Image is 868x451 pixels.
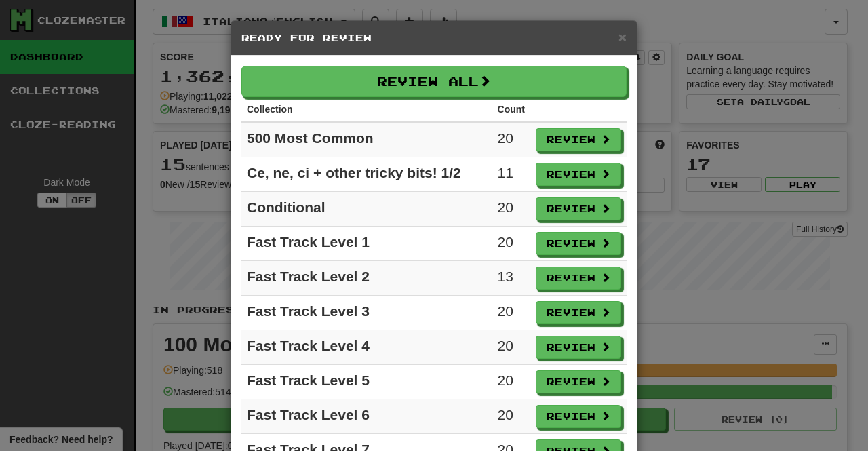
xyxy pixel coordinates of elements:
button: Review [536,267,621,290]
span: × [618,29,627,45]
td: 20 [492,122,530,157]
td: 20 [492,227,530,261]
td: Ce, ne, ci + other tricky bits! 1/2 [241,157,492,192]
button: Review [536,232,621,255]
button: Review [536,370,621,393]
td: 11 [492,157,530,192]
td: 13 [492,261,530,296]
td: Fast Track Level 3 [241,296,492,330]
button: Review [536,405,621,428]
button: Review [536,301,621,324]
td: Fast Track Level 2 [241,261,492,296]
td: 20 [492,192,530,227]
td: 20 [492,399,530,434]
button: Close [618,30,627,44]
button: Review [536,197,621,220]
td: 500 Most Common [241,122,492,157]
button: Review [536,128,621,151]
td: Fast Track Level 4 [241,330,492,365]
th: Collection [241,97,492,122]
td: 20 [492,296,530,330]
th: Count [492,97,530,122]
button: Review [536,163,621,186]
button: Review [536,336,621,359]
h5: Ready for Review [241,31,627,45]
td: 20 [492,330,530,365]
td: Fast Track Level 6 [241,399,492,434]
td: Fast Track Level 1 [241,227,492,261]
button: Review All [241,66,627,97]
td: Conditional [241,192,492,227]
td: 20 [492,365,530,399]
td: Fast Track Level 5 [241,365,492,399]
